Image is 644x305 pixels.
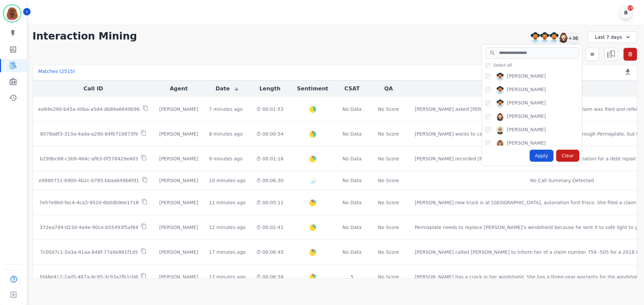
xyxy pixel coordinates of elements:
h1: Interaction Mining [33,30,137,42]
div: 00:06:30 [256,177,283,184]
div: 9 minutes ago [209,155,243,162]
p: 7c00d7c1-5a3a-41aa-848f-77a0e881f1d5 [40,249,138,255]
div: No Score [378,224,399,231]
button: Call ID [84,85,103,93]
img: Bordered avatar [4,5,20,21]
div: 8 minutes ago [209,131,243,137]
div: 5 [342,274,363,280]
div: [PERSON_NAME] [159,249,198,255]
div: 17 minutes ago [209,249,246,255]
div: No Score [378,274,399,280]
div: No Score [378,155,399,162]
div: Clear [556,150,579,162]
div: No Data [342,177,363,184]
div: No Data [342,155,363,162]
div: No Data [342,249,363,255]
p: 8078a8f3-313a-4ada-a290-84fb719873f9 [40,131,138,137]
div: [PERSON_NAME] [507,113,546,121]
div: 12 minutes ago [209,224,246,231]
div: [PERSON_NAME] [507,73,546,81]
div: +36 [568,32,579,44]
div: 00:06:45 [256,249,283,255]
span: Select all [493,63,512,68]
button: Call Summary [541,85,583,93]
div: No Data [342,106,363,112]
div: Apply [530,150,554,162]
p: fd48e412-2ad5-487a-8c95-3c93a2fb1cb8 [40,274,138,280]
div: No Score [378,249,399,255]
div: 00:01:16 [256,155,283,162]
div: 11 minutes ago [209,199,246,206]
div: No Score [378,199,399,206]
div: No Data [342,199,363,206]
button: QA [384,85,393,93]
div: 17 [628,5,633,11]
div: No Score [378,131,399,137]
div: 00:01:53 [256,106,283,112]
p: 7e57e9b0-fec4-4ca3-9520-6b0db9ee1718 [39,199,139,206]
div: No Score [378,106,399,112]
button: Length [259,85,280,93]
div: 10 minutes ago [209,177,246,184]
div: 17 minutes ago [209,274,246,280]
div: [PERSON_NAME] [507,86,546,94]
button: CSAT [344,85,360,93]
div: [PERSON_NAME] [159,177,198,184]
div: No Data [342,224,363,231]
div: 00:05:11 [256,199,283,206]
div: 00:00:54 [256,131,283,137]
p: e9880711-6900-4b2c-b785-bbaa649b6fd1 [39,177,139,184]
div: Matches ( 2515 ) [38,68,75,77]
div: [PERSON_NAME] [159,106,198,112]
button: Date [215,85,239,93]
p: 372ea704-d23d-4a4e-90ca-b55493f5af84 [40,224,138,231]
p: b299bc68-c3b9-464c-af63-0f578429e403 [40,155,138,162]
div: [PERSON_NAME] [507,140,546,148]
div: Last 7 days [588,31,637,43]
div: 7 minutes ago [209,106,243,112]
button: Agent [170,85,188,93]
div: [PERSON_NAME] [159,199,198,206]
div: No Data [342,131,363,137]
p: ea94e290-b45a-40ba-a5d4-db89a6649b96 [38,106,140,112]
div: 00:02:41 [256,224,283,231]
div: [PERSON_NAME] [159,155,198,162]
div: [PERSON_NAME] [159,131,198,137]
div: [PERSON_NAME] [159,274,198,280]
button: Sentiment [297,85,328,93]
div: [PERSON_NAME] [159,224,198,231]
div: [PERSON_NAME] [507,126,546,134]
div: No Score [378,177,399,184]
div: [PERSON_NAME] [507,99,546,107]
div: 00:06:58 [256,274,283,280]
